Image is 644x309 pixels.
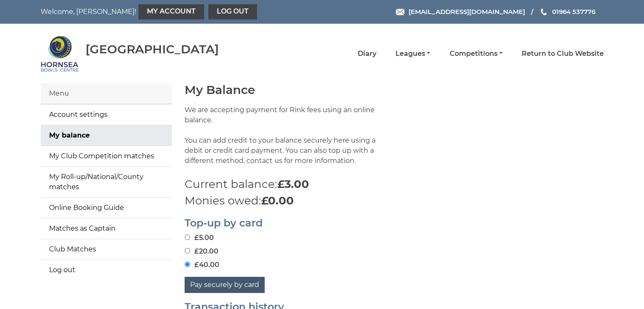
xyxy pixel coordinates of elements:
[185,83,604,97] h1: My Balance
[408,8,525,16] span: [EMAIL_ADDRESS][DOMAIN_NAME]
[395,49,430,58] a: Leagues
[41,218,172,239] a: Matches as Captain
[41,198,172,218] a: Online Booking Guide
[138,4,204,19] a: My Account
[41,239,172,259] a: Club Matches
[552,8,595,16] span: 01964 537776
[41,35,79,73] img: Hornsea Bowls Centre
[185,277,265,293] button: Pay securely by card
[185,193,604,209] p: Monies owed:
[41,125,172,146] a: My balance
[86,43,219,56] div: [GEOGRAPHIC_DATA]
[539,7,595,17] a: Phone us 01964 537776
[41,105,172,125] a: Account settings
[185,218,604,229] h2: Top-up by card
[41,260,172,280] a: Log out
[277,177,309,191] strong: £3.00
[41,146,172,166] a: My Club Competition matches
[185,233,214,243] label: £5.00
[41,83,172,104] div: Menu
[396,7,525,17] a: Email [EMAIL_ADDRESS][DOMAIN_NAME]
[185,176,604,193] p: Current balance:
[396,9,404,15] img: Email
[185,248,190,254] input: £20.00
[41,4,268,19] nav: Welcome, [PERSON_NAME]!
[358,49,376,58] a: Diary
[41,167,172,197] a: My Roll-up/National/County matches
[185,105,388,176] p: We are accepting payment for Rink fees using an online balance. You can add credit to your balanc...
[261,194,294,207] strong: £0.00
[185,262,190,267] input: £40.00
[541,8,547,15] img: Phone us
[185,246,218,257] label: £20.00
[449,49,502,58] a: Competitions
[185,235,190,240] input: £5.00
[208,4,257,19] a: Log out
[522,49,604,58] a: Return to Club Website
[185,260,219,270] label: £40.00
